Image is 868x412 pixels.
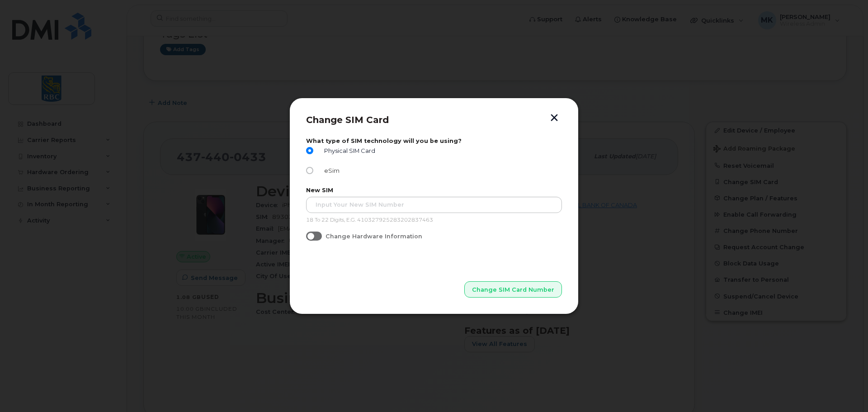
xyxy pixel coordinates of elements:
label: What type of SIM technology will you be using? [306,137,562,144]
input: Physical SIM Card [306,147,313,154]
input: eSim [306,167,313,174]
input: Input Your New SIM Number [306,197,562,213]
label: New SIM [306,187,562,194]
span: Physical SIM Card [321,147,375,154]
span: Change SIM Card Number [472,285,554,294]
span: Change Hardware Information [325,233,422,240]
button: Change SIM Card Number [464,281,562,298]
span: eSim [321,167,340,174]
p: 18 To 22 Digits, E.G. 410327925283202837463 [306,217,562,224]
span: Change SIM Card [306,114,389,125]
input: Change Hardware Information [306,232,313,239]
